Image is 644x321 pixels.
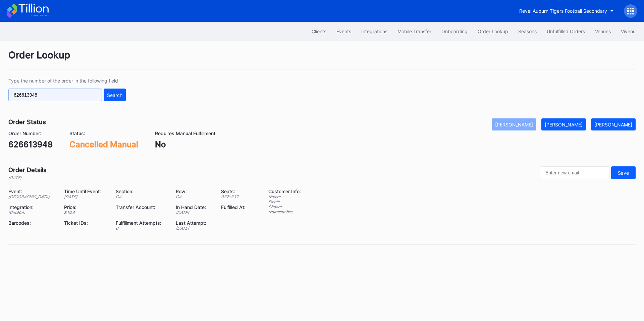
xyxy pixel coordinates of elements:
[542,25,590,38] button: Unfulfilled Orders
[8,166,47,173] div: Order Details
[268,199,301,204] div: Email:
[8,118,46,125] div: Order Status
[616,25,641,38] button: Vivenu
[545,122,583,127] div: [PERSON_NAME]
[356,25,392,38] button: Integrations
[116,194,167,199] div: GA
[331,25,356,38] button: Events
[69,130,138,136] div: Status:
[361,29,387,34] div: Integrations
[591,118,636,130] button: [PERSON_NAME]
[590,25,616,38] button: Venues
[64,220,107,226] div: Ticket IDs:
[107,92,122,98] div: Search
[116,189,167,194] div: Section:
[116,226,167,231] div: 0
[116,220,167,226] div: Fulfillment Attempts:
[595,29,611,34] div: Venues
[221,189,252,194] div: Seats:
[8,189,56,194] div: Event:
[8,78,126,84] div: Type the number of the order in the following field
[69,140,138,149] div: Cancelled Manual
[221,194,252,199] div: 337 - 337
[268,189,301,194] div: Customer Info:
[176,210,212,215] div: [DATE]
[268,209,301,214] div: Notes: mobile
[8,130,53,136] div: Order Number:
[611,166,636,179] button: Save
[8,49,636,69] div: Order Lookup
[8,210,56,215] div: StubHub
[155,130,217,136] div: Requires Manual Fulfillment:
[519,8,607,14] div: Revel Auburn Tigers Football Secondary
[176,189,212,194] div: Row:
[436,25,473,38] button: Onboarding
[492,118,536,130] button: [PERSON_NAME]
[495,122,533,127] div: [PERSON_NAME]
[336,29,351,34] div: Events
[547,29,585,34] div: Unfulfilled Orders
[307,25,331,38] button: Clients
[116,204,167,210] div: Transfer Account:
[8,194,56,199] div: [GEOGRAPHIC_DATA]
[518,29,537,34] div: Seasons
[155,140,217,149] div: No
[397,29,431,34] div: Mobile Transfer
[221,204,252,210] div: Fulfilled At:
[514,5,619,17] button: Revel Auburn Tigers Football Secondary
[8,220,56,226] div: Barcodes:
[64,194,107,199] div: [DATE]
[64,210,107,215] div: $ 19.4
[513,25,542,38] button: Seasons
[268,194,301,199] div: Name:
[540,166,609,179] input: Enter new email
[8,204,56,210] div: Integration:
[392,25,436,38] button: Mobile Transfer
[176,220,212,226] div: Last Attempt:
[64,189,107,194] div: Time Until Event:
[8,89,102,101] input: GT59662
[176,204,212,210] div: In Hand Date:
[618,170,629,176] div: Save
[268,204,301,209] div: Phone:
[176,226,212,231] div: [DATE]
[312,29,326,34] div: Clients
[478,29,508,34] div: Order Lookup
[176,194,212,199] div: GA
[104,89,126,101] button: Search
[64,204,107,210] div: Price:
[8,140,53,149] div: 626613948
[441,29,468,34] div: Onboarding
[594,122,632,127] div: [PERSON_NAME]
[621,29,636,34] div: Vivenu
[8,175,47,180] div: [DATE]
[473,25,513,38] button: Order Lookup
[541,118,586,130] button: [PERSON_NAME]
